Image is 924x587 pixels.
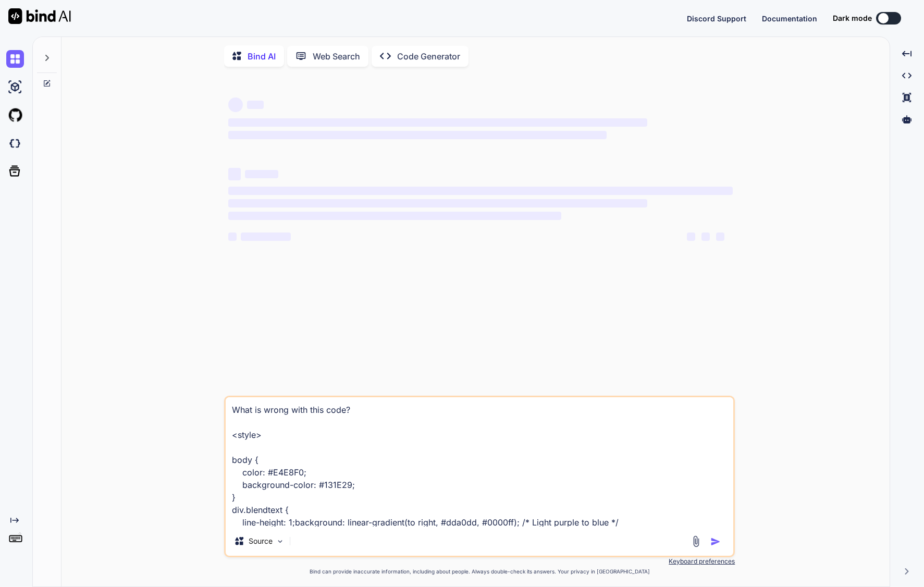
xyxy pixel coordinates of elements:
[6,106,24,124] img: githubLight
[228,118,647,127] span: ‌
[313,50,360,63] p: Web Search
[6,134,24,152] img: darkCloudIdeIcon
[687,13,746,24] button: Discord Support
[228,131,607,139] span: ‌
[687,14,746,23] span: Discord Support
[687,233,695,241] span: ‌
[226,397,733,527] textarea: What is wrong with this code? <style> body { color: #E4E8F0; background-color: #131E29; } div.ble...
[690,535,702,547] img: attachment
[8,8,71,24] img: Bind AI
[248,50,276,63] p: Bind AI
[716,233,724,241] span: ‌
[241,233,291,241] span: ‌
[6,78,24,96] img: ai-studio
[228,187,733,195] span: ‌
[247,101,264,109] span: ‌
[228,199,647,207] span: ‌
[249,536,273,546] p: Source
[245,170,278,178] span: ‌
[762,14,817,23] span: Documentation
[6,50,24,68] img: chat
[228,233,237,241] span: ‌
[224,568,735,576] p: Bind can provide inaccurate information, including about people. Always double-check its answers....
[833,13,872,23] span: Dark mode
[228,212,561,220] span: ‌
[276,537,285,546] img: Pick Models
[710,536,721,547] img: icon
[228,97,243,112] span: ‌
[701,233,710,241] span: ‌
[228,168,241,180] span: ‌
[397,50,460,63] p: Code Generator
[762,13,817,24] button: Documentation
[224,557,735,566] p: Keyboard preferences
